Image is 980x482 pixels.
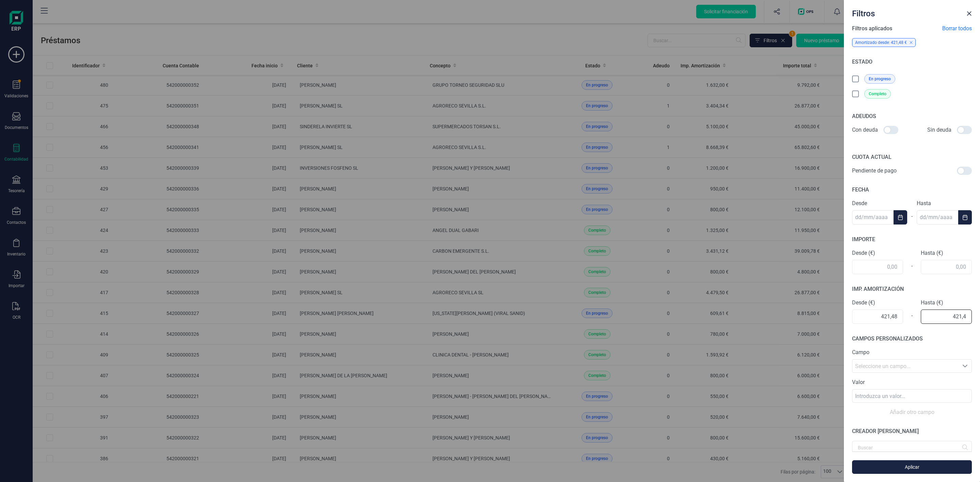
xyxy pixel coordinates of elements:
span: Borrar todos [942,24,972,33]
span: CAMPOS PERSONALIZADOS [852,335,923,342]
input: Buscar [852,441,972,454]
span: IMPORTE [852,236,875,243]
span: Completo [869,91,886,97]
span: ESTADO [852,59,872,65]
input: 0,00 [852,260,903,274]
span: Con deuda [852,126,878,134]
span: CUOTA ACTUAL [852,154,892,160]
label: Hasta (€) [921,249,972,257]
label: Desde (€) [852,249,903,257]
input: 0,00 [921,260,972,274]
span: CREADOR [PERSON_NAME] [852,428,919,434]
div: Seleccione un campo... [959,360,971,372]
span: ADEUDOS [852,113,876,119]
div: Añadir otro campo [852,408,972,416]
span: Amortizado desde: 421,48 € [855,40,907,45]
button: Aplicar [852,460,972,474]
label: Desde (€) [852,299,903,307]
input: dd/mm/aaaa [852,210,894,225]
input: 421,48 [921,310,972,324]
span: Sin deuda [927,126,951,134]
div: - [907,208,917,225]
span: En progreso [869,76,891,82]
label: Desde [852,199,907,207]
span: Pendiente de pago [852,167,897,175]
button: Choose Date [958,210,972,225]
button: Close [964,8,975,19]
span: FECHA [852,186,869,193]
label: Hasta [917,199,972,207]
div: - [903,308,921,324]
button: Choose Date [894,210,907,225]
input: 0,00 [852,310,903,324]
div: Filtros [849,5,964,19]
label: Campo [852,348,972,356]
label: Valor [852,378,972,386]
span: Aplicar [860,464,964,470]
label: Hasta (€) [921,299,972,307]
div: - [903,258,921,274]
span: Seleccione un campo... [852,360,959,372]
span: Filtros aplicados [852,24,892,33]
span: IMP. AMORTIZACIÓN [852,286,904,292]
input: Introduzca un valor... [852,389,972,403]
input: dd/mm/aaaa [917,210,958,225]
